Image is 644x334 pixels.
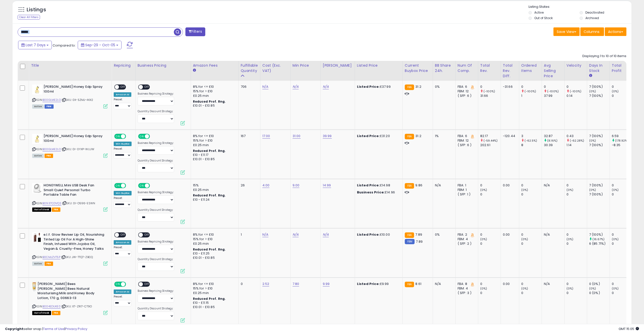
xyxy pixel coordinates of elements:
span: OFF [125,184,133,188]
div: 8 [521,143,542,147]
a: 7.80 [293,281,299,286]
div: 0.00 [503,282,515,286]
span: OFF [149,134,157,139]
div: 0% [435,85,452,89]
a: 9.99 [323,281,330,286]
label: Quantity Discount Strategy: [138,307,174,310]
div: Amazon Fees [193,63,236,68]
b: [PERSON_NAME] Honey Edp Spray 100ml [44,85,105,95]
span: All listings currently available for purchase on Amazon [32,154,44,158]
div: 0.00 [503,232,515,237]
b: Reduced Prof. Rng. [193,99,226,104]
div: Total Profit [612,63,630,73]
div: 32.87 [544,134,564,138]
div: £0.25 min [193,143,235,147]
div: ( SFP: 1 ) [458,192,474,197]
div: 0 [480,183,501,188]
label: Business Repricing Strategy: [138,141,174,145]
div: Fulfillable Quantity [241,63,258,73]
div: 8% for <= £10 [193,85,235,89]
div: 1% [435,134,452,138]
div: £10.00 [357,232,399,237]
div: 0 [612,241,632,246]
small: FBA [405,232,414,238]
span: ON [115,184,121,188]
span: Sep-29 - Oct-05 [85,43,115,48]
div: Velocity [567,63,585,68]
div: 0 [612,291,632,295]
span: ON [139,134,145,139]
a: N/A [293,84,299,89]
div: 0.43 [567,134,587,138]
small: (0%) [567,188,574,192]
div: ( SFP: 3 ) [458,291,474,295]
div: 6 (85.71%) [589,241,610,246]
label: Quantity Discount Strategy: [138,110,174,113]
b: Reduced Prof. Rng. [193,149,226,153]
div: 0 [241,282,256,286]
div: 0 [521,85,542,89]
b: Listed Price: [357,84,380,89]
div: 7 (100%) [589,85,610,89]
span: ON [115,282,121,286]
div: 0 [612,94,632,98]
b: Listed Price: [357,232,380,237]
small: (0%) [480,286,487,290]
small: FBA [405,183,414,189]
small: FBA [405,282,414,287]
img: 31+jInxPzlL._SL40_.jpg [32,134,42,144]
div: £14.98 [357,183,399,188]
strong: Copyright [5,326,23,331]
div: 0 [480,291,501,295]
a: 17.00 [262,134,270,139]
div: £10 - £11.15 [193,301,235,305]
div: Amazon AI [114,240,131,245]
div: £10 - £11.24 [193,198,235,202]
div: N/A [544,282,560,286]
div: 0 [567,291,587,295]
label: Quantity Discount Strategy: [138,159,174,162]
div: FBA: 6 [458,134,474,138]
small: (0%) [521,237,528,241]
div: 0 [521,183,542,188]
div: 1.14 [567,143,587,147]
div: [PERSON_NAME] [323,63,353,68]
small: (0%) [612,286,619,290]
small: Amazon Fees. [193,68,196,73]
div: FBM: 12 [458,89,474,94]
button: Sep-29 - Oct-05 [78,41,122,49]
div: 0 [521,232,542,237]
div: £10.01 - £10.85 [193,305,235,309]
div: ASIN: [32,183,108,211]
div: 0 [480,232,501,237]
span: FBA [45,262,53,266]
div: £31.20 [357,134,399,138]
div: Ordered Items [521,63,540,73]
span: OFF [143,85,151,89]
div: 0 [521,282,542,286]
span: Last 7 Days [26,43,46,48]
span: 31.2 [415,134,421,138]
span: OFF [125,134,133,139]
b: Reduced Prof. Rng. [193,297,226,301]
div: £0.25 min [193,291,235,295]
span: FBA [52,311,60,315]
span: ON [115,134,121,139]
div: 0 [612,282,632,286]
div: 7 (100%) [589,192,610,197]
button: Columns [580,27,604,36]
div: 0 [612,232,632,237]
span: FBM [45,104,54,109]
div: 0 [567,232,587,237]
div: 706 [241,85,256,89]
div: 0 [544,85,564,89]
small: (16.67%) [592,237,605,241]
div: 0 [612,85,632,89]
div: seller snap | | [5,327,87,331]
b: Listed Price: [357,183,380,188]
a: B004EDUKE0 [43,304,61,309]
div: BB Share 24h. [435,63,453,73]
small: (-59.44%) [484,139,498,143]
a: N/A [323,232,329,237]
div: 8% for <= £10 [193,232,235,237]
